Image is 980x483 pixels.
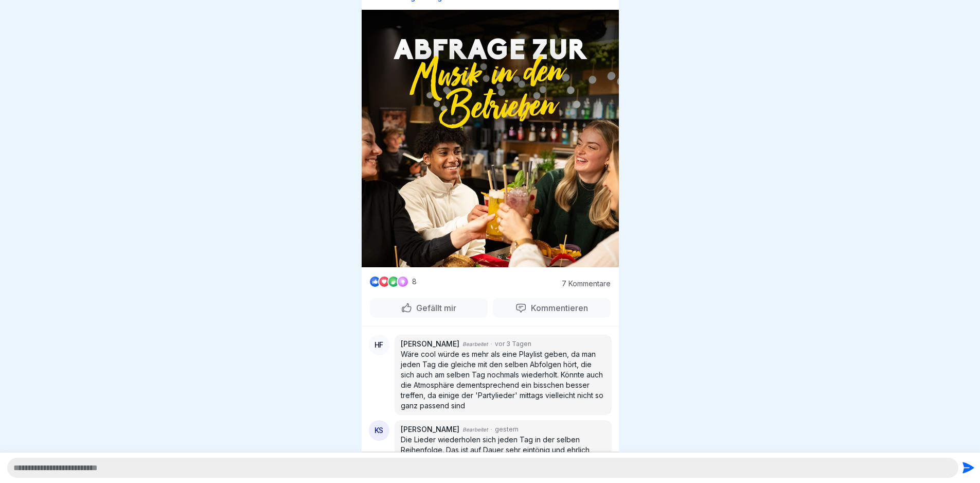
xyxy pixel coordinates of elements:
[401,424,459,435] p: [PERSON_NAME]
[527,303,588,313] p: Kommentieren
[462,426,488,434] p: Bearbeitet
[412,303,456,313] p: Gefällt mir
[401,339,459,349] p: [PERSON_NAME]
[412,278,417,286] p: 8
[369,420,389,441] div: KS
[495,425,519,434] p: gestern
[462,340,488,348] p: Bearbeitet
[495,339,531,349] p: vor 3 Tagen
[554,280,611,288] p: 7 Kommentare
[362,10,619,267] img: Post Image
[401,349,605,411] p: Wäre cool würde es mehr als eine Playlist geben, da man jeden Tag die gleiche mit den selben Abfo...
[369,335,389,355] div: HF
